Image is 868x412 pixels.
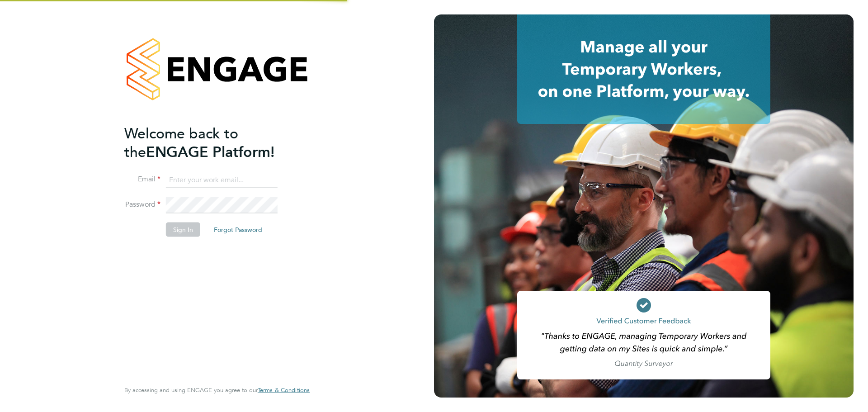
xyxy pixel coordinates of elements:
span: By accessing and using ENGAGE you agree to our [124,386,310,394]
button: Forgot Password [207,223,269,237]
input: Enter your work email... [166,172,278,188]
label: Email [124,175,160,184]
button: Sign In [166,223,200,237]
span: Terms & Conditions [258,386,310,394]
h2: ENGAGE Platform! [124,124,301,161]
label: Password [124,200,160,209]
span: Welcome back to the [124,124,238,161]
a: Terms & Conditions [258,387,310,394]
